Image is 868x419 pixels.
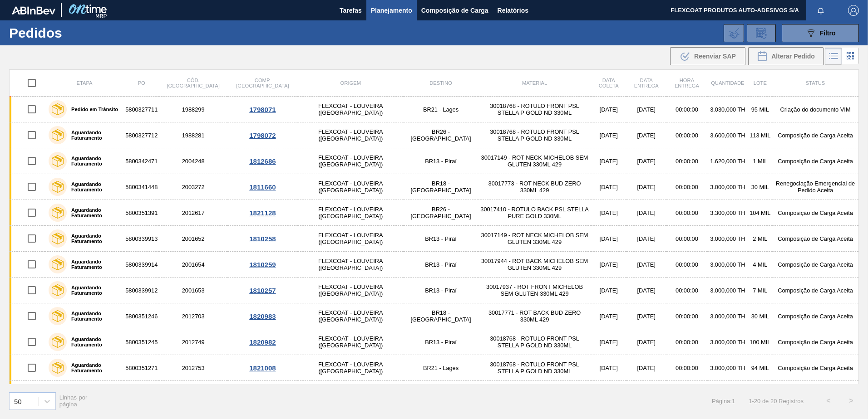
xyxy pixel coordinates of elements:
td: 3.300,000 TH [707,200,748,226]
td: 2003272 [159,174,227,200]
div: 1810259 [229,261,296,268]
span: 1 - 20 de 20 Registros [749,398,804,404]
td: 2001654 [159,252,227,278]
span: Cód. [GEOGRAPHIC_DATA] [167,78,219,88]
td: 3.000,000 TH [707,329,748,355]
td: Composição de Carga Aceita [772,122,858,148]
a: Aguardando Faturamento58003399132001652FLEXCOAT - LOUVEIRA ([GEOGRAPHIC_DATA])BR13 - Piraí3001714... [10,226,859,252]
td: [DATE] [591,278,626,303]
span: Alterar Pedido [771,53,815,60]
div: 1821128 [229,209,296,217]
td: 30 MIL [748,303,773,329]
td: 30017149 - ROT NECK MICHELOB SEM GLUTEN 330ML 429 [478,148,591,174]
button: Notificações [806,4,835,17]
td: 7 MIL [748,278,773,303]
td: BR21 - Lages [404,381,478,407]
td: FLEXCOAT - LOUVEIRA ([GEOGRAPHIC_DATA]) [298,381,404,407]
td: 30017771 - ROT BACK BUD ZERO 330ML 429 [478,303,591,329]
a: Aguardando Faturamento58003277121988281FLEXCOAT - LOUVEIRA ([GEOGRAPHIC_DATA])BR26 - [GEOGRAPHIC_... [10,122,859,148]
td: [DATE] [591,122,626,148]
td: 00:00:00 [666,226,707,252]
td: 1 MIL [748,148,773,174]
button: > [840,390,863,412]
td: 100 MIL [748,329,773,355]
td: 30017937 - ROT FRONT MICHELOB SEM GLUTEN 330ML 429 [478,278,591,303]
span: PO [138,80,145,86]
label: Aguardando Faturamento [67,336,120,347]
div: 1812686 [229,157,296,165]
td: 2012703 [159,303,227,329]
div: 50 [14,397,22,405]
div: 1821008 [229,364,296,372]
span: Data coleta [599,78,619,88]
td: [DATE] [626,252,666,278]
td: 1988281 [159,122,227,148]
td: 2012617 [159,200,227,226]
a: Aguardando Faturamento58003424712004248FLEXCOAT - LOUVEIRA ([GEOGRAPHIC_DATA])BR13 - Piraí3001714... [10,148,859,174]
div: Visão em Cards [842,48,859,65]
td: BR18 - [GEOGRAPHIC_DATA] [404,174,478,200]
td: 30018768 - ROTULO FRONT PSL STELLA P GOLD ND 330ML [478,97,591,122]
td: [DATE] [591,226,626,252]
label: Aguardando Faturamento [67,311,120,322]
span: Quantidade [711,80,744,86]
td: [DATE] [591,200,626,226]
a: Aguardando Faturamento58003512722012718FLEXCOAT - LOUVEIRA ([GEOGRAPHIC_DATA])BR21 - Lages3001741... [10,381,859,407]
div: 1820983 [229,312,296,320]
span: Lote [754,80,767,86]
td: FLEXCOAT - LOUVEIRA ([GEOGRAPHIC_DATA]) [298,303,404,329]
a: Aguardando Faturamento58003512712012753FLEXCOAT - LOUVEIRA ([GEOGRAPHIC_DATA])BR21 - Lages3001876... [10,355,859,381]
span: Data entrega [634,78,659,88]
td: 30 MIL [748,174,773,200]
td: [DATE] [626,303,666,329]
label: Aguardando Faturamento [67,181,120,192]
label: Aguardando Faturamento [67,130,120,141]
td: 5800341448 [124,174,159,200]
div: 1811660 [229,183,296,191]
td: [DATE] [626,122,666,148]
td: 00:00:00 [666,381,707,407]
span: Tarefas [340,5,362,16]
td: 2001652 [159,226,227,252]
td: 00:00:00 [666,355,707,381]
td: BR13 - Piraí [404,148,478,174]
td: [DATE] [626,148,666,174]
td: Composição de Carga Aceita [772,355,858,381]
td: [DATE] [591,174,626,200]
td: [DATE] [626,381,666,407]
label: Aguardando Faturamento [67,362,120,373]
td: 30017410 - ROTULO BACK PSL STELLA PURE GOLD 330ML [478,381,591,407]
td: 30017149 - ROT NECK MICHELOB SEM GLUTEN 330ML 429 [478,226,591,252]
td: Composição de Carga Aceita [772,303,858,329]
td: BR26 - [GEOGRAPHIC_DATA] [404,200,478,226]
label: Pedido em Trânsito [67,107,118,112]
td: 00:00:00 [666,252,707,278]
td: 3.030,000 TH [707,97,748,122]
td: [DATE] [591,381,626,407]
td: 3.000,000 TH [707,226,748,252]
td: [DATE] [626,97,666,122]
td: 3.300,000 TH [707,381,748,407]
span: Comp. [GEOGRAPHIC_DATA] [236,78,289,88]
a: Aguardando Faturamento58003399142001654FLEXCOAT - LOUVEIRA ([GEOGRAPHIC_DATA])BR13 - Piraí3001794... [10,252,859,278]
td: 3.000,000 TH [707,174,748,200]
div: Importar Negociações dos Pedidos [724,24,744,42]
div: Reenviar SAP [670,47,745,65]
td: Renegociação Emergencial de Pedido Aceita [772,174,858,200]
td: 1.620,000 TH [707,148,748,174]
td: Composição de Carga Aceita [772,381,858,407]
span: Etapa [77,80,93,86]
td: 5800351271 [124,355,159,381]
a: Aguardando Faturamento58003512452012749FLEXCOAT - LOUVEIRA ([GEOGRAPHIC_DATA])BR13 - Piraí3001876... [10,329,859,355]
td: 94 MIL [748,355,773,381]
td: BR13 - Piraí [404,278,478,303]
td: 5800339914 [124,252,159,278]
td: 00:00:00 [666,148,707,174]
td: 2 MIL [748,226,773,252]
td: 3.000,000 TH [707,252,748,278]
td: 2001653 [159,278,227,303]
td: FLEXCOAT - LOUVEIRA ([GEOGRAPHIC_DATA]) [298,148,404,174]
td: 2012753 [159,355,227,381]
td: 95 MIL [748,97,773,122]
